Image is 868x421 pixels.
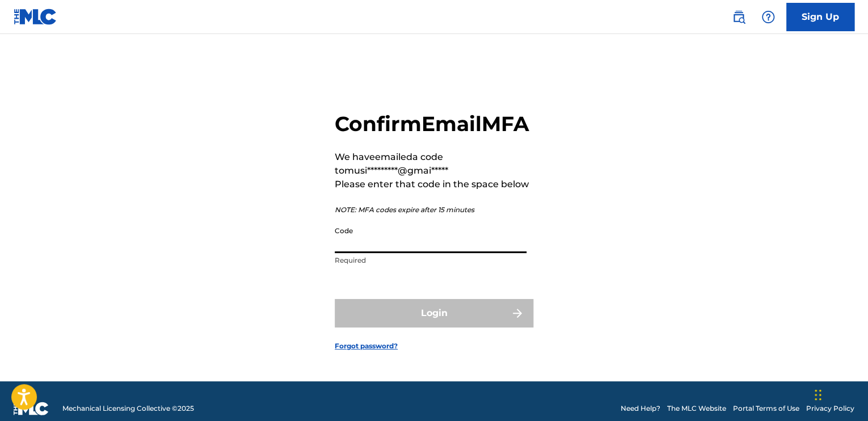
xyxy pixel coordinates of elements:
a: Sign Up [786,3,854,31]
iframe: Chat Widget [811,367,868,421]
div: Help [757,6,779,28]
a: The MLC Website [667,403,726,414]
span: Mechanical Licensing Collective © 2025 [62,403,194,414]
img: MLC Logo [14,9,57,25]
h2: Confirm Email MFA [335,111,533,137]
a: Portal Terms of Use [733,403,799,414]
img: logo [14,402,49,415]
a: Need Help? [621,403,660,414]
div: Drag [815,378,821,412]
p: Please enter that code in the space below [335,178,533,191]
a: Privacy Policy [806,403,854,414]
p: Required [335,255,526,266]
p: NOTE: MFA codes expire after 15 minutes [335,205,533,215]
a: Forgot password? [335,341,398,351]
a: Public Search [727,6,750,28]
img: help [761,10,775,24]
img: search [732,10,745,24]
